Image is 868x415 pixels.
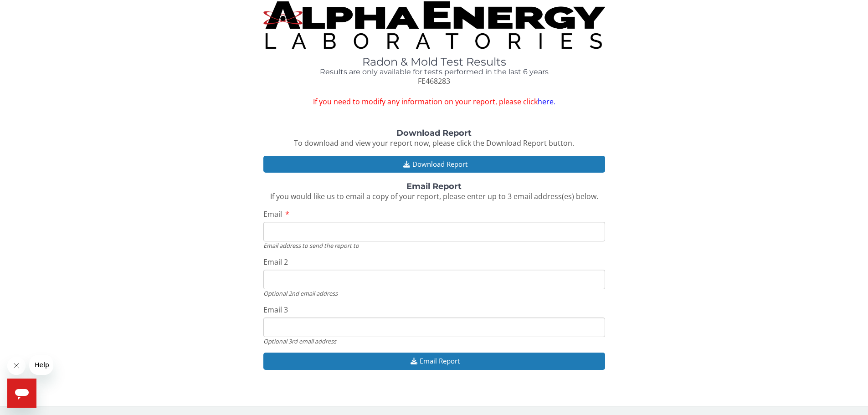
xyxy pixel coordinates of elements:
span: If you need to modify any information on your report, please click [263,97,605,107]
strong: Download Report [396,128,472,138]
button: Email Report [263,353,605,369]
div: Optional 3rd email address [263,337,605,345]
div: Email address to send the report to [263,241,605,250]
div: Optional 2nd email address [263,289,605,297]
img: TightCrop.jpg [263,1,605,49]
button: Download Report [263,156,605,173]
iframe: Button to launch messaging window [7,379,36,408]
h1: Radon & Mold Test Results [263,56,605,68]
iframe: Message from company [29,355,53,375]
span: Email 2 [263,257,288,267]
strong: Email Report [406,181,462,191]
span: Email 3 [263,305,288,315]
span: Email [263,209,282,219]
span: FE468283 [418,76,450,86]
span: To download and view your report now, please click the Download Report button. [294,138,574,148]
a: here. [538,97,555,107]
iframe: Close message [7,357,26,375]
h4: Results are only available for tests performed in the last 6 years [263,68,605,76]
span: If you would like us to email a copy of your report, please enter up to 3 email address(es) below. [270,191,598,201]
